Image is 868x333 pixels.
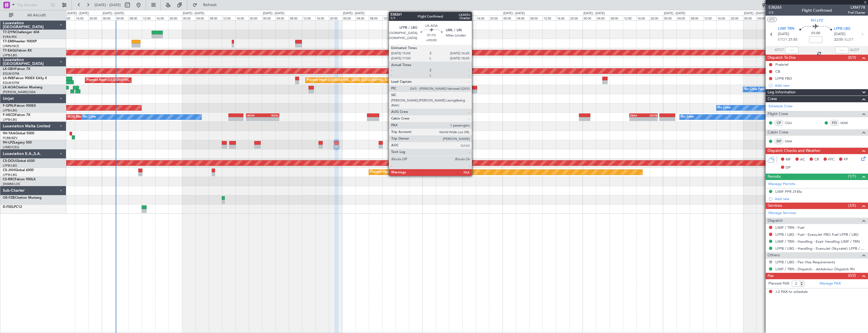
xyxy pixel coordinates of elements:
[775,76,792,81] div: LFPB FBO
[3,67,15,71] span: LX-GBH
[848,55,856,60] span: (0/3)
[768,218,783,224] span: Dispatch
[664,11,685,16] div: [DATE] - [DATE]
[315,15,329,20] div: 16:00
[68,113,126,121] div: AOG Maint Paris ([GEOGRAPHIC_DATA])
[489,15,502,20] div: 20:00
[834,26,850,32] span: LFPB LBG
[3,104,15,108] span: F-GPNJ
[449,15,462,20] div: 08:00
[768,252,780,259] span: Others
[636,15,650,20] div: 16:00
[17,1,49,9] input: Trip Number
[529,15,542,20] div: 08:00
[848,173,856,179] span: (1/1)
[848,4,865,10] span: LXM778
[3,182,20,186] a: DNMM/LOS
[103,11,124,16] div: [DATE] - [DATE]
[848,273,856,278] span: (0/2)
[848,203,856,208] span: (3/5)
[3,178,15,181] span: CS-RRC
[3,67,30,71] a: LX-GBHFalcon 7X
[302,15,315,20] div: 12:00
[262,15,275,20] div: 00:00
[275,15,289,20] div: 04:00
[778,26,794,32] span: LIMF TRN
[811,18,823,23] span: 9H-LPZ
[785,139,797,144] a: SMA
[583,15,596,20] div: 00:00
[569,15,583,20] div: 20:00
[542,15,556,20] div: 12:00
[3,169,34,172] a: CS-JHHGlobal 6000
[396,15,409,20] div: 16:00
[342,15,356,20] div: 00:00
[690,15,703,20] div: 08:00
[3,40,14,43] span: T7-EMI
[476,15,489,20] div: 16:00
[730,15,743,20] div: 20:00
[775,267,855,271] a: LIMF / TRN - Dispatch - JetAdvisor Dispatch 9H
[370,168,458,176] div: Planned Maint [GEOGRAPHIC_DATA] ([GEOGRAPHIC_DATA])
[768,281,789,286] label: Planned PAX
[3,136,18,140] a: FCBB/BZV
[462,15,476,20] div: 12:00
[3,81,19,85] a: EDLW/DTM
[768,96,777,102] span: Crew
[768,10,782,15] span: 1/3
[775,69,780,74] div: CB
[767,17,777,22] button: UTC
[778,31,789,37] span: [DATE]
[263,11,284,16] div: [DATE] - [DATE]
[775,83,865,88] div: Add new
[3,132,34,135] a: 9H-YAAGlobal 5000
[3,40,37,43] a: T7-EMIHawker 900XP
[88,15,102,20] div: 20:00
[516,15,529,20] div: 04:00
[744,85,800,94] div: No Crew Paris ([GEOGRAPHIC_DATA])
[3,49,32,52] a: T7-EAGLFalcon 8X
[643,114,657,117] div: UGTB
[610,15,623,20] div: 08:00
[802,8,832,13] div: Flight Confirmed
[768,129,788,136] span: Cabin Crew
[743,15,756,20] div: 00:00
[786,165,791,171] span: DP
[356,15,369,20] div: 04:00
[596,15,609,20] div: 04:00
[95,3,121,8] span: [DATE] - [DATE]
[768,111,788,117] span: Flight Crew
[774,138,783,144] div: ISP
[3,205,22,209] a: D-FEELPC12
[744,11,765,16] div: [DATE] - [DATE]
[14,13,59,17] span: All Aircraft
[556,15,569,20] div: 16:00
[623,15,636,20] div: 12:00
[650,15,663,20] div: 20:00
[834,37,843,43] span: 22:55
[423,11,445,16] div: [DATE] - [DATE]
[630,114,643,117] div: ZBAA
[850,47,859,53] span: ALDT
[155,15,169,20] div: 16:00
[246,114,263,117] div: HEGN
[343,11,364,16] div: [DATE] - [DATE]
[774,120,783,126] div: CP
[3,113,30,117] a: F-HECDFalcon 7X
[3,77,47,80] a: LX-INBFalcon 900EX EASy II
[3,132,15,135] span: 9H-YAA
[3,173,17,177] a: LFPB/LBG
[3,164,17,168] a: LFPB/LBG
[249,15,262,20] div: 20:00
[3,159,16,163] span: CS-DOU
[502,15,516,20] div: 00:00
[3,77,14,80] span: LX-INB
[3,86,43,89] a: LX-AOACitation Mustang
[775,246,865,251] a: LFPB / LBG - Handling - ExecuJet (Skyvalet) LFPB / LBG
[3,159,35,163] a: CS-DOUGlobal 6500
[3,31,39,34] a: T7-DYNChallenger 604
[195,15,209,20] div: 04:00
[382,15,396,20] div: 12:00
[436,15,449,20] div: 04:00
[830,120,839,126] div: FO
